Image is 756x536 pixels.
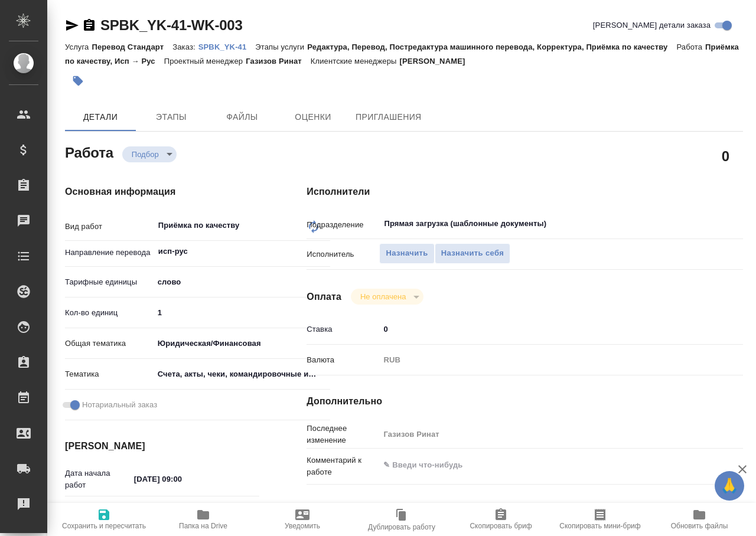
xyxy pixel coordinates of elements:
button: Не оплачена [357,292,409,302]
button: Скопировать ссылку для ЯМессенджера [65,18,79,32]
p: Кол-во единиц [65,307,154,319]
span: 🙏 [719,473,739,498]
h4: Дополнительно [307,394,743,408]
span: Приглашения [356,110,422,125]
button: Скопировать мини-бриф [550,503,650,536]
p: [PERSON_NAME] [400,57,474,66]
input: ✎ Введи что-нибудь [379,321,706,338]
span: Назначить [386,247,428,260]
a: SPBK_YK-41 [198,41,256,51]
p: Дата начала работ [65,468,130,491]
p: Редактура, Перевод, Постредактура машинного перевода, Корректура, Приёмка по качеству [307,43,676,51]
h2: 0 [722,146,729,166]
input: ✎ Введи что-нибудь [154,304,331,321]
p: Последнее изменение [307,423,379,446]
div: Подбор [351,289,423,305]
p: Факт. дата начала работ [65,501,130,525]
span: Этапы [143,110,200,125]
button: Назначить [379,243,434,264]
button: Назначить себя [435,243,510,264]
p: Тематика [65,368,154,380]
p: Проектный менеджер [164,57,246,66]
p: SPBK_YK-41 [198,43,256,51]
h4: [PERSON_NAME] [65,439,259,453]
h4: Оплата [307,290,341,304]
button: Open [700,223,702,225]
button: Open [324,250,326,253]
button: Скопировать бриф [451,503,550,536]
p: Заказ: [172,43,198,51]
button: Подбор [128,149,162,159]
span: Нотариальный заказ [82,399,157,411]
span: Оценки [285,110,341,125]
span: Файлы [214,110,271,125]
p: Общая тематика [65,338,154,349]
span: Сохранить и пересчитать [62,522,146,530]
span: Обновить файлы [671,522,728,530]
textarea: /Clients/СПбРСОО «Яхт-клуб [GEOGRAPHIC_DATA]»/Orders/SPBK_YK-41/Corrected/SPBK_YK-41-WK-003 [379,501,706,532]
p: Работа [676,43,705,51]
p: Ставка [307,323,379,335]
input: Пустое поле [379,426,706,443]
button: Добавить тэг [65,68,91,94]
button: Дублировать работу [352,503,451,536]
span: Уведомить [285,522,320,530]
span: Назначить себя [441,247,504,260]
div: Счета, акты, чеки, командировочные и таможенные документы [154,364,331,384]
div: Юридическая/Финансовая [154,334,331,354]
a: SPBK_YK-41-WK-003 [100,17,243,33]
p: Тарифные единицы [65,276,154,288]
input: ✎ Введи что-нибудь [130,470,233,488]
p: Клиентские менеджеры [311,57,400,66]
p: Валюта [307,354,379,366]
button: Папка на Drive [154,503,253,536]
p: Услуга [65,43,92,51]
span: Дублировать работу [368,523,435,531]
button: Уведомить [253,503,352,536]
p: Вид работ [65,221,154,233]
button: 🙏 [715,471,744,501]
span: Детали [72,110,129,125]
div: слово [154,272,331,292]
p: Газизов Ринат [246,57,311,66]
div: Подбор [122,146,177,162]
p: Перевод Стандарт [92,43,172,51]
span: [PERSON_NAME] детали заказа [593,19,711,31]
p: Комментарий к работе [307,455,379,478]
button: Обновить файлы [650,503,749,536]
div: RUB [379,350,706,370]
h2: Работа [65,141,113,162]
h4: Основная информация [65,185,259,199]
p: Подразделение [307,219,379,231]
p: Этапы услуги [255,43,307,51]
span: Папка на Drive [179,522,227,530]
p: Направление перевода [65,247,154,259]
p: Исполнитель [307,249,379,260]
span: Скопировать бриф [470,522,532,530]
h4: Исполнители [307,185,743,199]
button: Сохранить и пересчитать [54,503,154,536]
span: Скопировать мини-бриф [559,522,640,530]
p: Приёмка по качеству, Исп → Рус [65,43,739,66]
button: Скопировать ссылку [82,18,96,32]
